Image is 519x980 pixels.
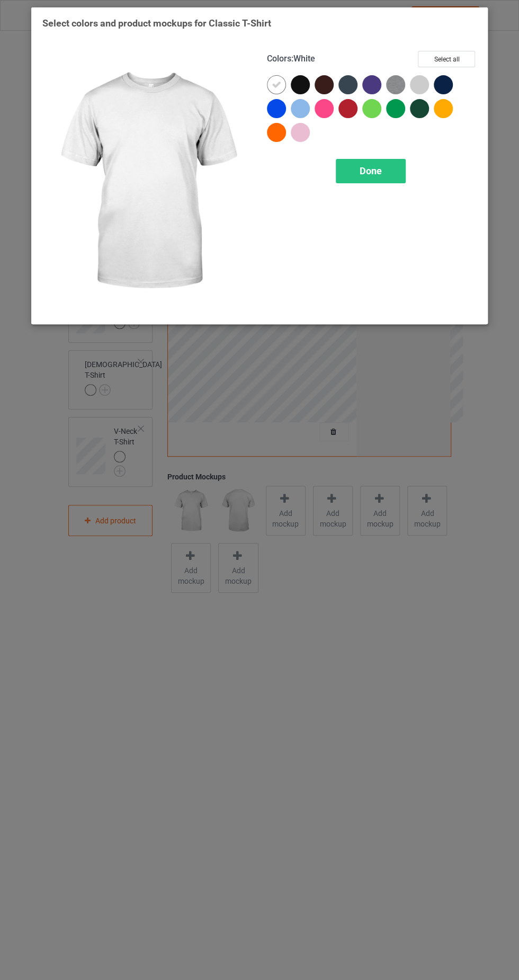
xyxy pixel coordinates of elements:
[267,54,315,65] h4: :
[293,54,315,64] span: White
[386,75,405,94] img: heather_texture.png
[360,165,382,176] span: Done
[418,51,475,67] button: Select all
[42,51,252,313] img: regular.jpg
[267,54,291,64] span: Colors
[42,17,271,29] span: Select colors and product mockups for Classic T-Shirt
